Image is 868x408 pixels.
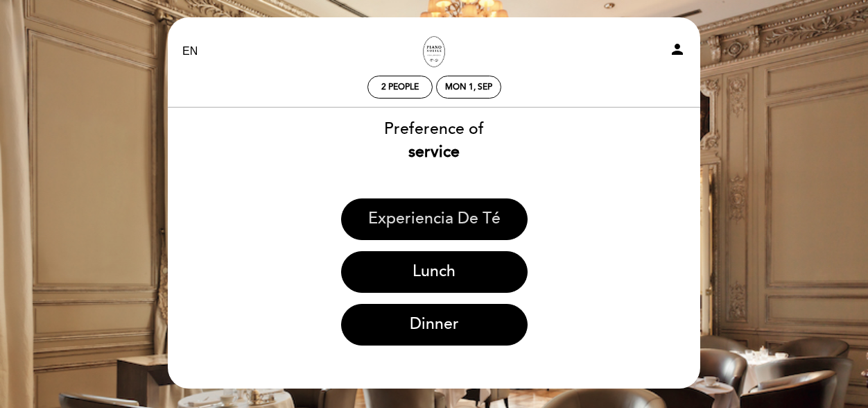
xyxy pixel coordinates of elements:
[669,41,686,58] i: person
[341,304,528,346] button: Dinner
[408,142,460,162] b: service
[167,118,701,164] div: Preference of
[445,82,492,92] div: Mon 1, Sep
[381,82,419,92] span: 2 people
[347,33,521,71] a: Los Salones del Piano [PERSON_NAME]
[341,198,528,240] button: Experiencia de Té
[341,251,528,293] button: Lunch
[669,41,686,62] button: person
